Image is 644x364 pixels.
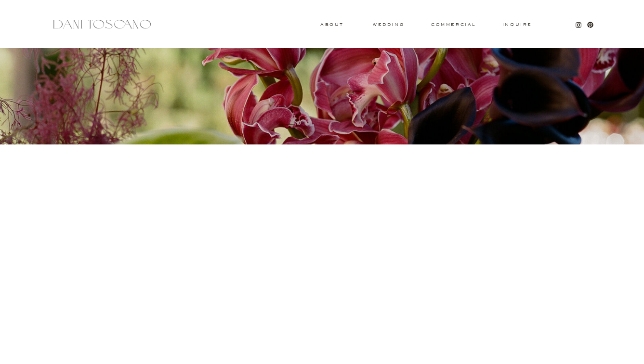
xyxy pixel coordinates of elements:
a: wedding [373,23,404,26]
a: About [320,23,342,26]
a: commercial [431,23,475,26]
a: Inquire [502,23,533,27]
